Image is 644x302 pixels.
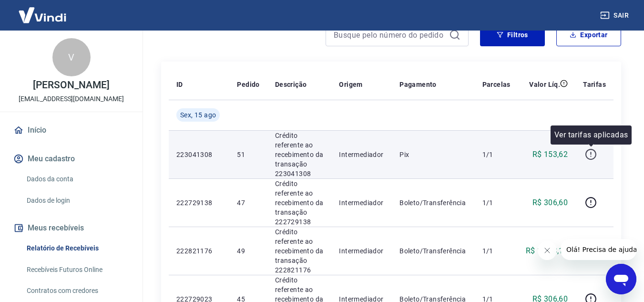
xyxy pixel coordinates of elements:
a: Dados de login [23,191,131,210]
button: Filtros [480,23,545,46]
p: [PERSON_NAME] [33,80,109,90]
p: Intermediador [339,246,384,256]
span: Olá! Precisa de ajuda? [6,7,80,14]
p: ID [176,80,183,89]
a: Recebíveis Futuros Online [23,260,131,280]
a: Dados da conta [23,169,131,189]
input: Busque pelo número do pedido [334,28,445,42]
button: Exportar [556,23,621,46]
iframe: Mensagem da empresa [561,239,636,260]
p: 1/1 [482,246,511,256]
p: Descrição [275,80,307,89]
p: 1/1 [482,150,511,159]
img: Vindi [11,0,73,30]
p: Pedido [237,80,259,89]
p: 222821176 [176,246,222,256]
button: Meu cadastro [11,148,131,169]
p: Intermediador [339,198,384,208]
iframe: Fechar mensagem [538,241,557,260]
p: Pagamento [399,80,437,89]
p: Crédito referente ao recebimento da transação 222821176 [275,227,324,275]
p: Boleto/Transferência [399,198,467,208]
span: Sex, 15 ago [180,110,216,120]
button: Meus recebíveis [11,218,131,239]
p: [EMAIL_ADDRESS][DOMAIN_NAME] [19,94,124,104]
p: R$ 1.373,19 [526,245,568,257]
p: 47 [237,198,259,208]
p: 223041308 [176,150,222,159]
a: Relatório de Recebíveis [23,239,131,258]
button: Sair [598,7,633,24]
iframe: Botão para abrir a janela de mensagens [606,264,636,294]
p: Crédito referente ao recebimento da transação 222729138 [275,179,324,227]
p: 49 [237,246,259,256]
p: 51 [237,150,259,159]
p: Valor Líq. [529,80,560,89]
p: Ver tarifas aplicadas [554,129,628,141]
p: R$ 153,62 [532,149,568,160]
div: V [52,38,91,76]
p: Origem [339,80,362,89]
p: Pix [399,150,467,159]
p: Tarifas [583,80,606,89]
p: 1/1 [482,198,511,208]
a: Início [11,120,131,141]
p: Intermediador [339,150,384,159]
p: R$ 306,60 [532,197,568,208]
p: Boleto/Transferência [399,246,467,256]
p: 222729138 [176,198,222,208]
p: Parcelas [482,80,511,89]
p: Crédito referente ao recebimento da transação 223041308 [275,131,324,178]
a: Contratos com credores [23,281,131,301]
